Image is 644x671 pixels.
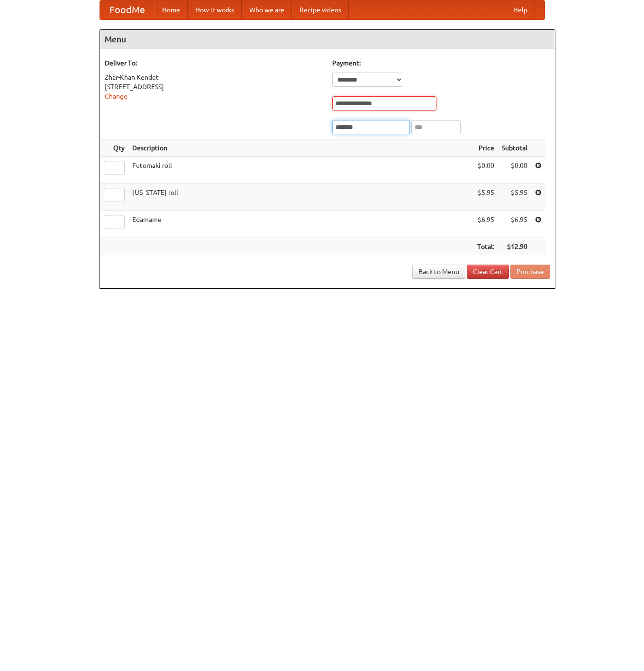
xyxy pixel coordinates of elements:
[128,157,473,184] td: Futomaki roll
[473,184,498,211] td: $5.95
[242,0,292,19] a: Who we are
[100,30,555,49] h4: Menu
[473,238,498,256] th: Total:
[292,0,349,19] a: Recipe videos
[100,139,128,157] th: Qty
[473,211,498,238] td: $6.95
[188,0,242,19] a: How it works
[128,184,473,211] td: [US_STATE] roll
[105,92,127,100] a: Change
[154,0,188,19] a: Home
[473,139,498,157] th: Price
[510,265,550,279] button: Purchase
[498,211,531,238] td: $6.95
[105,58,323,68] h5: Deliver To:
[506,0,535,19] a: Help
[467,265,509,279] a: Clear Cart
[498,139,531,157] th: Subtotal
[100,0,154,19] a: FoodMe
[498,184,531,211] td: $5.95
[473,157,498,184] td: $0.00
[498,157,531,184] td: $0.00
[498,238,531,256] th: $12.90
[105,82,323,92] div: [STREET_ADDRESS]
[332,58,550,68] h5: Payment:
[412,265,465,279] a: Back to Menu
[128,139,473,157] th: Description
[128,211,473,238] td: Edamame
[105,73,323,82] div: Zhar-Khan Kendet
